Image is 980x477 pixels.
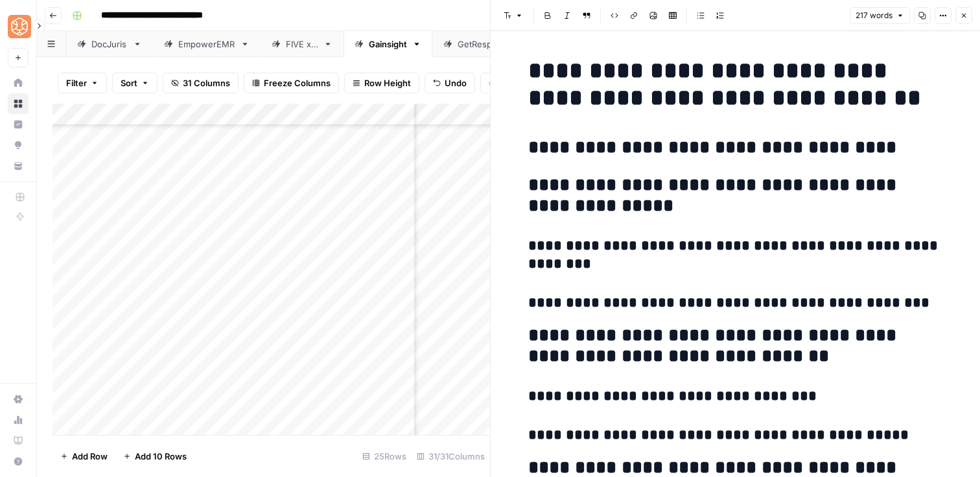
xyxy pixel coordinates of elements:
div: Gainsight [369,38,407,51]
div: GetResponse [458,38,513,51]
div: FIVE x 5 [286,38,318,51]
span: Freeze Columns [264,76,331,89]
span: Undo [445,76,467,89]
button: 31 Columns [163,73,239,93]
a: DocJuris [66,31,153,57]
button: Add Row [52,446,115,467]
a: Learning Hub [8,430,29,451]
a: Your Data [8,156,29,176]
button: Undo [425,73,475,93]
span: Add 10 Rows [135,450,187,463]
div: 25 Rows [357,446,412,467]
div: DocJuris [91,38,128,51]
img: SimpleTiger Logo [8,15,31,38]
a: GetResponse [432,31,538,57]
span: 31 Columns [183,76,230,89]
a: Settings [8,389,29,410]
button: Workspace: SimpleTiger [8,10,29,43]
button: Help + Support [8,451,29,472]
button: Add 10 Rows [115,446,194,467]
button: Filter [58,73,107,93]
a: Usage [8,410,29,430]
a: Gainsight [344,31,432,57]
span: Filter [66,76,87,89]
a: Insights [8,114,29,135]
a: FIVE x 5 [261,31,344,57]
button: Freeze Columns [244,73,339,93]
button: Row Height [344,73,419,93]
span: 217 words [856,10,892,21]
a: Home [8,73,29,93]
button: 217 words [850,7,910,24]
span: Row Height [364,76,411,89]
div: 31/31 Columns [412,446,490,467]
span: Add Row [72,450,108,463]
div: EmpowerEMR [178,38,235,51]
a: Opportunities [8,135,29,156]
a: EmpowerEMR [153,31,261,57]
button: Sort [112,73,157,93]
a: Browse [8,93,29,114]
span: Sort [121,76,137,89]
